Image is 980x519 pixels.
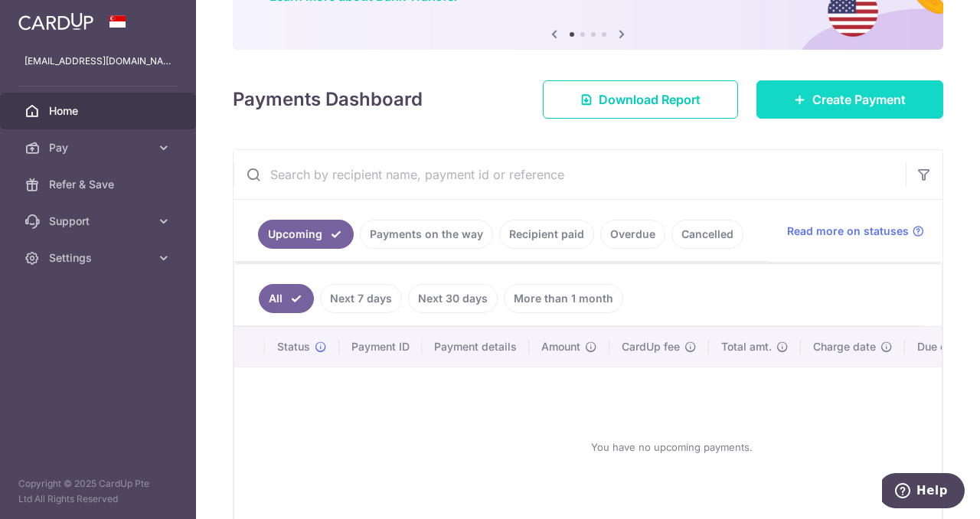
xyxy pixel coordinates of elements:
a: More than 1 month [504,284,623,313]
span: Amount [541,339,580,354]
a: Upcoming [258,220,354,249]
span: Read more on statuses [787,224,909,239]
input: Search by recipient name, payment id or reference [234,150,906,199]
a: Read more on statuses [787,224,924,239]
th: Payment details [422,327,529,367]
span: Create Payment [812,90,906,109]
span: Home [49,103,150,119]
span: Refer & Save [49,177,150,192]
span: Total amt. [721,339,772,354]
span: Support [49,214,150,229]
a: All [259,284,314,313]
th: Payment ID [339,327,422,367]
span: CardUp fee [622,339,680,354]
a: Overdue [600,220,665,249]
p: [EMAIL_ADDRESS][DOMAIN_NAME] [24,54,171,69]
h4: Payments Dashboard [233,86,423,113]
span: Settings [49,250,150,266]
a: Download Report [543,80,738,119]
a: Next 7 days [320,284,402,313]
img: CardUp [18,12,93,31]
a: Create Payment [756,80,943,119]
iframe: Opens a widget where you can find more information [882,473,965,511]
span: Charge date [813,339,876,354]
a: Next 30 days [408,284,498,313]
span: Status [277,339,310,354]
span: Due date [917,339,963,354]
span: Pay [49,140,150,155]
a: Payments on the way [360,220,493,249]
a: Cancelled [671,220,743,249]
a: Recipient paid [499,220,594,249]
span: Download Report [599,90,701,109]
